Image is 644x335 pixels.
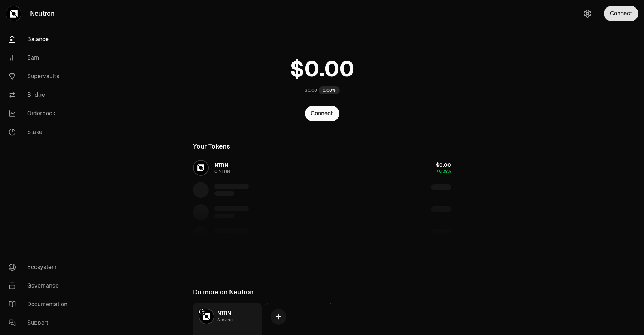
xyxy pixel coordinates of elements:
a: Orderbook [3,104,77,123]
a: Ecosystem [3,258,77,276]
a: Earn [3,49,77,67]
div: Staking [217,316,233,324]
button: Connect [604,6,638,21]
div: Do more on Neutron [193,287,254,297]
a: Support [3,314,77,332]
img: NTRN Logo [199,309,214,324]
a: Documentation [3,295,77,314]
a: Stake [3,123,77,141]
div: $0.00 [305,87,317,93]
div: 0.00% [319,86,340,94]
button: Connect [305,106,339,121]
a: Supervaults [3,67,77,86]
a: Bridge [3,86,77,104]
span: NTRN [217,310,231,316]
a: Balance [3,30,77,49]
div: Your Tokens [193,141,230,151]
a: Governance [3,276,77,295]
